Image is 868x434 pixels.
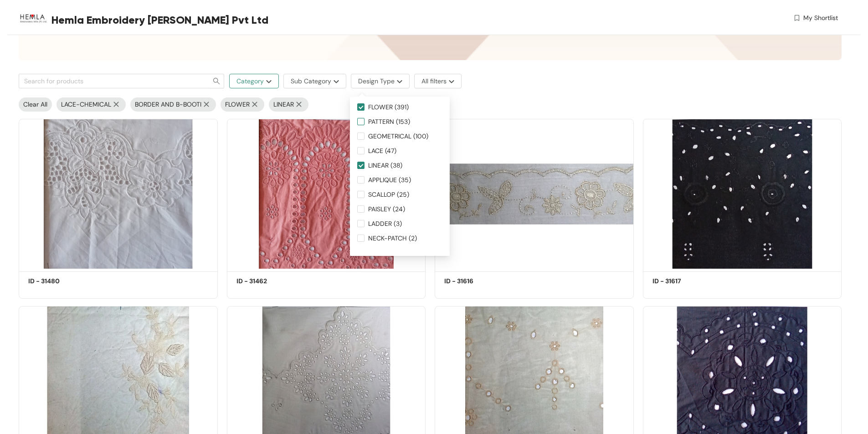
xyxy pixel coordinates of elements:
button: Sub Categorymore-options [283,74,346,88]
button: Categorymore-options [229,74,279,88]
span: FLOWER (391) [365,102,412,112]
span: LACE (47) [365,146,400,156]
span: Category [236,76,264,86]
h5: ID - 31462 [236,276,314,286]
img: 45ff5a77-4ef4-4f99-b10b-720976fa9461 [435,119,634,269]
span: LACE-CHEMICAL [61,100,111,109]
img: more-options [111,102,121,107]
span: Hemla Embroidery [PERSON_NAME] Pvt Ltd [51,12,268,28]
img: more-options [294,102,304,107]
span: FLOWER [225,100,250,109]
span: APPLIQUE (35) [365,175,415,185]
span: Sub Category [291,76,331,86]
h5: ID - 31480 [28,276,106,286]
button: Design Typemore-options [351,74,410,88]
span: NECK-PATCH (2) [365,233,421,243]
img: more-options [447,80,454,83]
span: GEOMETRICAL (100) [365,131,432,141]
button: All filtersmore-options [414,74,462,88]
span: PAISLEY (24) [365,204,409,214]
img: more-options [201,102,211,107]
span: My Shortlist [803,13,838,23]
span: LINEAR (38) [365,160,406,170]
span: LADDER (3) [365,219,406,229]
img: 2a80455e-86b2-4ba0-9103-9c9f4747ccc4 [19,119,218,269]
span: SCALLOP (25) [365,189,413,199]
img: wishlist [793,13,801,23]
h5: ID - 31616 [444,276,522,286]
span: BORDER AND B-BOOTI [135,100,201,109]
span: Design Type [358,76,395,86]
h5: ID - 31617 [652,276,730,286]
img: 7b56fae9-3088-4dca-82dc-a3c6dd8892ed [643,119,842,269]
span: PATTERN (153) [365,117,414,127]
img: more-options [331,80,339,83]
span: All filters [421,76,447,86]
span: search [210,77,224,85]
img: Buyer Portal [19,4,48,33]
span: LINEAR [273,100,294,109]
img: more-options [250,102,260,107]
img: more-options [395,80,402,83]
input: Search for products [24,76,197,86]
span: Clear All [23,100,47,109]
img: 700d4a6e-715c-4849-8a21-de01d40c37b0 [227,119,426,269]
button: search [210,74,224,88]
img: more-options [264,80,272,83]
